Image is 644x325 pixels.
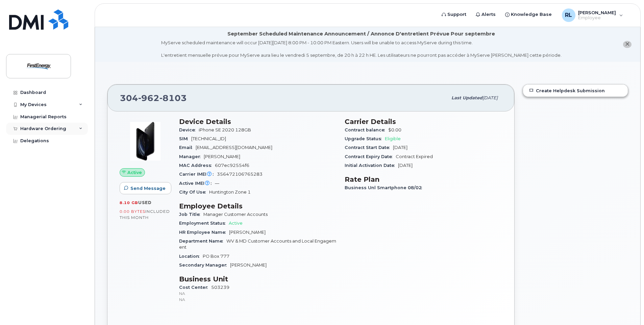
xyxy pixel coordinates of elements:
[179,181,215,186] span: Active IMEI
[179,172,217,177] span: Carrier IMEI
[215,163,249,168] span: 607ec92554f6
[179,145,196,150] span: Email
[161,40,562,58] div: MyServe scheduled maintenance will occur [DATE][DATE] 8:00 PM - 10:00 PM Eastern. Users will be u...
[138,200,152,205] span: used
[179,154,204,159] span: Manager
[209,190,251,195] span: Huntington Zone 1
[482,95,498,100] span: [DATE]
[204,154,240,159] span: [PERSON_NAME]
[451,95,482,100] span: Last updated
[179,136,191,141] span: SIM
[203,254,229,259] span: PO Box 777
[179,239,336,250] span: WV & MD Customer Accounts and Local Engagement
[159,93,187,103] span: 8103
[398,163,413,168] span: [DATE]
[199,127,251,132] span: iPhone SE 2020 128GB
[179,221,229,226] span: Employment Status
[179,275,337,283] h3: Business Unit
[179,285,337,302] span: 503239
[215,181,219,186] span: —
[393,145,407,150] span: [DATE]
[179,262,230,268] span: Secondary Manager
[120,182,171,194] button: Send Message
[179,291,337,296] p: NA
[179,285,211,290] span: Cost Center
[179,190,209,195] span: City Of Use
[345,185,425,190] span: Business Unl Smartphone 08/02
[120,209,145,214] span: 0.00 Bytes
[179,230,229,235] span: HR Employee Name
[229,221,243,226] span: Active
[203,212,268,217] span: Manager Customer Accounts
[179,202,337,210] h3: Employee Details
[227,30,495,37] div: September Scheduled Maintenance Announcement / Annonce D'entretient Prévue Pour septembre
[179,212,203,217] span: Job Title
[396,154,433,159] span: Contract Expired
[179,297,337,302] p: NA
[388,127,401,132] span: $0.00
[179,239,226,244] span: Department Name
[217,172,263,177] span: 356472106765283
[138,93,159,103] span: 962
[130,185,166,192] span: Send Message
[623,41,631,48] button: close notification
[125,121,166,161] img: image20231002-3703462-2fle3a.jpeg
[127,169,142,176] span: Active
[345,118,502,126] h3: Carrier Details
[345,136,385,141] span: Upgrade Status
[196,145,272,150] span: [EMAIL_ADDRESS][DOMAIN_NAME]
[179,254,203,259] span: Location
[345,127,388,132] span: Contract balance
[345,145,393,150] span: Contract Start Date
[191,136,226,141] span: [TECHNICAL_ID]
[229,230,266,235] span: [PERSON_NAME]
[345,163,398,168] span: Initial Activation Date
[523,84,628,97] a: Create Helpdesk Submission
[345,154,396,159] span: Contract Expiry Date
[230,262,267,268] span: [PERSON_NAME]
[179,163,215,168] span: MAC Address
[120,200,138,205] span: 8.10 GB
[120,209,170,220] span: included this month
[345,175,502,183] h3: Rate Plan
[385,136,401,141] span: Eligible
[179,118,337,126] h3: Device Details
[120,93,187,103] span: 304
[615,296,639,320] iframe: Messenger Launcher
[179,127,199,132] span: Device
